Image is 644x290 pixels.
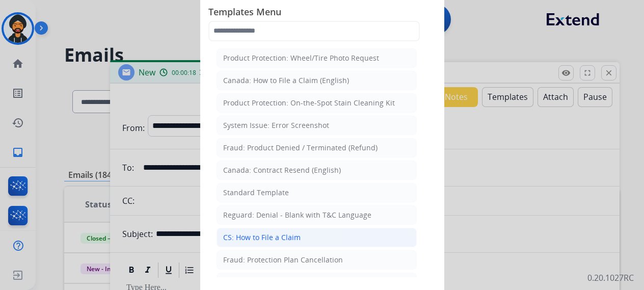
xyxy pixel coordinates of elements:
[223,188,289,198] div: Standard Template
[223,232,301,243] div: CS: How to File a Claim
[223,53,379,63] div: Product Protection: Wheel/Tire Photo Request
[223,120,329,130] div: System Issue: Error Screenshot
[223,75,349,86] div: Canada: How to File a Claim (English)
[223,255,343,265] div: Fraud: Protection Plan Cancellation
[223,165,341,175] div: Canada: Contract Resend (English)
[223,98,395,108] div: Product Protection: On-the-Spot Stain Cleaning Kit
[208,5,436,21] span: Templates Menu
[223,210,371,220] div: Reguard: Denial - Blank with T&C Language
[223,143,378,153] div: Fraud: Product Denied / Terminated (Refund)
